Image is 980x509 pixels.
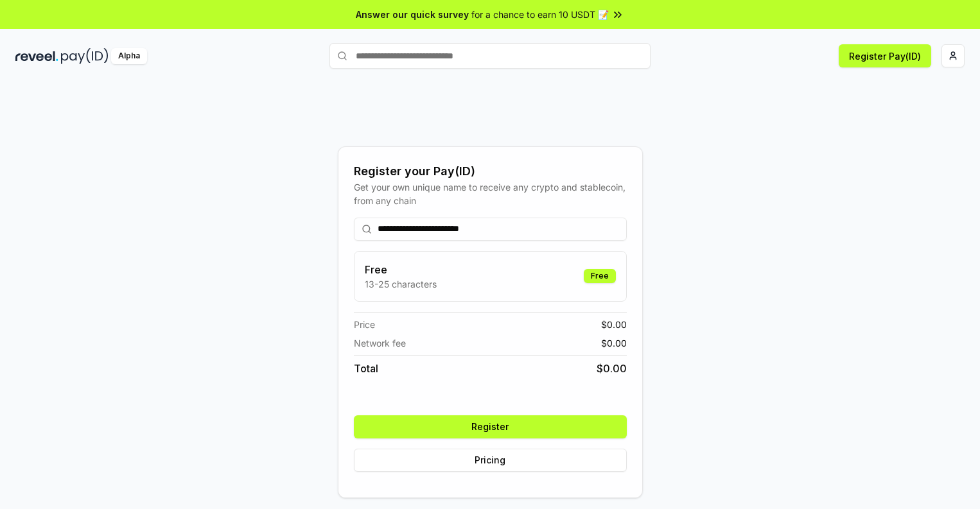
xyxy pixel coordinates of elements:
[365,277,437,291] p: 13-25 characters
[365,262,437,277] h3: Free
[354,162,627,180] div: Register your Pay(ID)
[15,48,58,64] img: reveel_dark
[61,48,109,64] img: pay_id
[354,449,627,472] button: Pricing
[354,361,378,376] span: Total
[111,48,147,64] div: Alpha
[601,336,627,350] span: $ 0.00
[471,8,609,21] span: for a chance to earn 10 USDT 📝
[354,318,375,331] span: Price
[354,336,406,350] span: Network fee
[354,415,627,438] button: Register
[356,8,469,21] span: Answer our quick survey
[839,44,931,67] button: Register Pay(ID)
[597,361,627,376] span: $ 0.00
[601,318,627,331] span: $ 0.00
[354,180,627,207] div: Get your own unique name to receive any crypto and stablecoin, from any chain
[584,269,616,283] div: Free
